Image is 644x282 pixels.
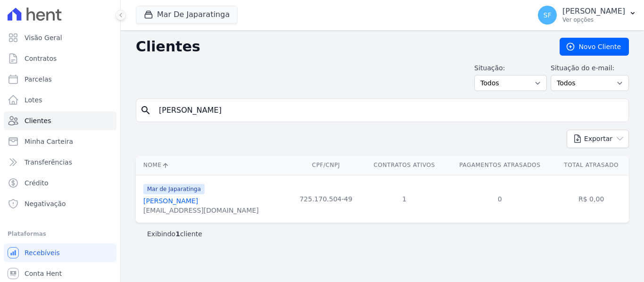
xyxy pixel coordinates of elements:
a: Transferências [4,153,116,172]
th: Contratos Ativos [363,156,446,175]
span: Contratos [25,54,57,63]
span: SF [544,12,552,18]
span: Parcelas [25,75,52,84]
a: Lotes [4,91,116,109]
a: Contratos [4,49,116,68]
span: Clientes [25,116,51,125]
p: Ver opções [562,16,625,24]
span: Conta Hent [25,269,62,278]
a: Minha Carteira [4,132,116,151]
td: 1 [363,175,446,223]
a: Visão Geral [4,28,116,47]
span: Transferências [25,158,72,167]
span: Mar de Japaratinga [143,184,205,194]
a: Crédito [4,174,116,192]
button: Mar De Japaratinga [136,6,238,24]
span: Lotes [25,95,42,105]
button: Exportar [567,130,629,148]
a: Novo Cliente [560,38,629,56]
th: Total Atrasado [553,156,629,175]
div: Plataformas [8,228,113,240]
a: Parcelas [4,70,116,89]
a: Clientes [4,111,116,130]
span: Crédito [25,178,49,188]
p: Exibindo cliente [147,229,202,239]
i: search [140,105,151,116]
th: Nome [136,156,289,175]
a: [PERSON_NAME] [143,197,198,205]
label: Situação: [474,63,547,73]
td: 0 [446,175,553,223]
th: Pagamentos Atrasados [446,156,553,175]
a: Recebíveis [4,243,116,262]
span: Minha Carteira [25,137,73,146]
button: SF [PERSON_NAME] Ver opções [530,2,644,28]
th: CPF/CNPJ [289,156,363,175]
td: 725.170.504-49 [289,175,363,223]
td: R$ 0,00 [553,175,629,223]
h2: Clientes [136,38,545,55]
input: Buscar por nome, CPF ou e-mail [153,101,625,120]
span: Visão Geral [25,33,62,42]
span: Negativação [25,199,66,208]
b: 1 [175,230,180,238]
span: Recebíveis [25,248,60,257]
div: [EMAIL_ADDRESS][DOMAIN_NAME] [143,206,259,215]
a: Negativação [4,194,116,213]
label: Situação do e-mail: [551,63,629,73]
p: [PERSON_NAME] [562,7,625,16]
